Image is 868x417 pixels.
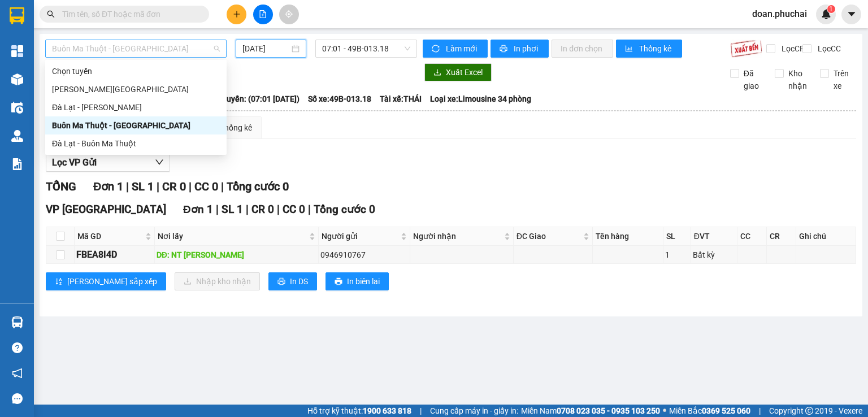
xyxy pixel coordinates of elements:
[277,277,285,286] span: printer
[285,10,293,18] span: aim
[380,93,422,105] span: Tài xế: THÁI
[52,101,220,114] div: Đà Lạt - [PERSON_NAME]
[217,93,300,105] span: Chuyến: (07:01 [DATE])
[155,158,164,167] span: down
[433,68,441,77] span: download
[307,405,411,417] span: Hỗ trợ kỹ thuật:
[424,63,492,81] button: downloadXuất Excel
[363,406,411,415] strong: 1900 633 818
[430,93,531,105] span: Loại xe: Limousine 34 phòng
[246,203,249,216] span: |
[221,180,224,193] span: |
[52,119,220,132] div: Buôn Ma Thuột - [GEOGRAPHIC_DATA]
[805,407,813,415] span: copyright
[767,227,796,246] th: CR
[11,158,23,170] img: solution-icon
[796,227,856,246] th: Ghi chú
[322,230,398,242] span: Người gửi
[67,275,157,288] span: [PERSON_NAME] sắp xếp
[663,227,691,246] th: SL
[514,42,540,55] span: In phơi
[500,45,509,54] span: printer
[669,405,750,417] span: Miền Bắc
[702,406,750,415] strong: 0369 525 060
[45,134,227,153] div: Đà Lạt - Buôn Ma Thuột
[777,42,806,55] span: Lọc CR
[277,203,280,216] span: |
[593,227,664,246] th: Tên hàng
[290,275,308,288] span: In DS
[743,7,816,21] span: doan.phuchai
[126,180,129,193] span: |
[829,67,857,92] span: Trên xe
[663,409,666,413] span: ⚪️
[46,180,76,193] span: TỔNG
[314,203,375,216] span: Tổng cước 0
[52,65,220,77] div: Chọn tuyến
[157,249,317,261] div: DĐ: NT [PERSON_NAME]
[308,203,311,216] span: |
[46,203,166,216] span: VP [GEOGRAPHIC_DATA]
[216,203,219,216] span: |
[432,45,441,54] span: sync
[158,230,307,242] span: Nơi lấy
[737,227,767,246] th: CC
[665,249,688,261] div: 1
[45,116,227,134] div: Buôn Ma Thuột - Đà Lạt
[132,180,154,193] span: SL 1
[183,203,213,216] span: Đơn 1
[62,8,196,20] input: Tìm tên, số ĐT hoặc mã đơn
[55,277,63,286] span: sort-ascending
[423,40,488,58] button: syncLàm mới
[517,230,581,242] span: ĐC Giao
[420,405,422,417] span: |
[77,230,143,242] span: Mã GD
[11,130,23,142] img: warehouse-icon
[279,5,299,24] button: aim
[47,10,55,18] span: search
[625,45,635,54] span: bar-chart
[413,230,502,242] span: Người nhận
[821,9,831,19] img: icon-new-feature
[813,42,843,55] span: Lọc CC
[322,40,411,57] span: 07:01 - 49B-013.18
[253,5,273,24] button: file-add
[11,45,23,57] img: dashboard-icon
[491,40,549,58] button: printerIn phơi
[52,155,97,170] span: Lọc VP Gửi
[308,93,371,105] span: Số xe: 49B-013.18
[10,7,24,24] img: logo-vxr
[827,5,835,13] sup: 1
[829,5,833,13] span: 1
[739,67,767,92] span: Đã giao
[157,180,159,193] span: |
[76,247,153,262] div: FBEA8I4D
[841,5,861,24] button: caret-down
[521,405,660,417] span: Miền Nam
[320,249,407,261] div: 0946910767
[222,203,243,216] span: SL 1
[693,249,735,261] div: Bất kỳ
[446,66,483,79] span: Xuất Excel
[45,98,227,116] div: Đà Lạt - Gia Lai
[335,277,342,286] span: printer
[12,368,23,379] span: notification
[283,203,305,216] span: CC 0
[227,180,289,193] span: Tổng cước 0
[347,275,380,288] span: In biên lai
[45,62,227,80] div: Chọn tuyến
[268,272,317,290] button: printerIn DS
[11,102,23,114] img: warehouse-icon
[251,203,274,216] span: CR 0
[220,121,252,134] div: Thống kê
[12,393,23,404] span: message
[242,42,289,55] input: 13/10/2025
[11,316,23,328] img: warehouse-icon
[162,180,186,193] span: CR 0
[189,180,192,193] span: |
[847,9,857,19] span: caret-down
[730,40,762,58] img: 9k=
[691,227,737,246] th: ĐVT
[12,342,23,353] span: question-circle
[194,180,218,193] span: CC 0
